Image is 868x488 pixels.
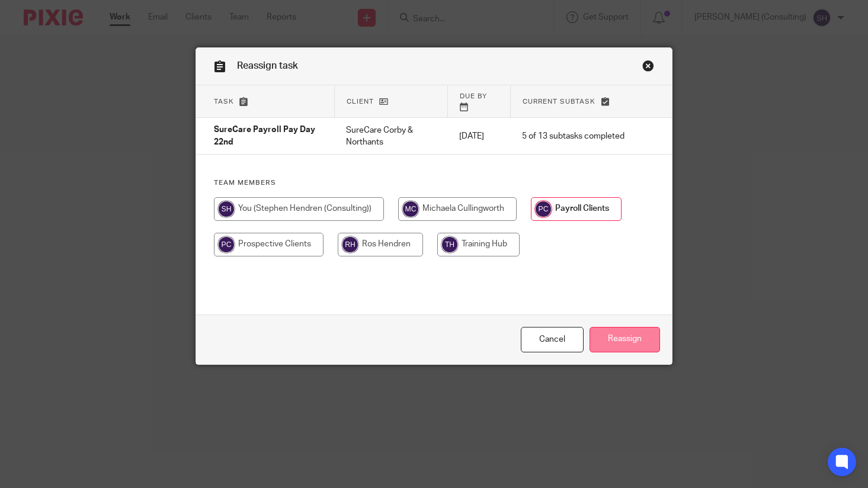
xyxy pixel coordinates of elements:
[214,178,655,188] h4: Team members
[347,98,374,105] span: Client
[237,61,298,70] span: Reassign task
[510,118,636,155] td: 5 of 13 subtasks completed
[590,327,660,352] input: Reassign
[523,98,595,105] span: Current subtask
[642,60,654,76] a: Close this dialog window
[214,98,234,105] span: Task
[521,327,584,352] a: Close this dialog window
[459,130,498,142] p: [DATE]
[460,93,487,99] span: Due by
[214,126,315,147] span: SureCare Payroll Pay Day 22nd
[346,124,435,149] p: SureCare Corby & Northants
